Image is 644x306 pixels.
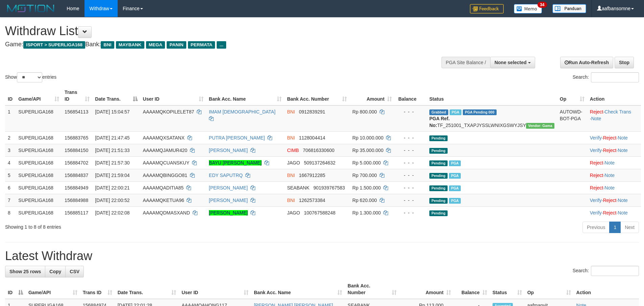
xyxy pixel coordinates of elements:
[450,109,461,115] span: Marked by aafchhiseyha
[350,86,395,105] th: Amount: activate to sort column ascending
[95,109,129,114] span: [DATE] 15:04:57
[587,131,641,144] td: · ·
[143,148,187,153] span: AAAAMQJAMUR420
[397,108,424,115] div: - - -
[5,156,16,169] td: 4
[590,173,603,178] a: Reject
[16,131,62,144] td: SUPERLIGA168
[397,134,424,141] div: - - -
[470,4,504,14] img: Feedback.jpg
[209,173,243,178] a: EDY SAPUTRQ
[143,173,187,178] span: AAAAMQBINGGO81
[590,148,602,153] a: Verify
[429,198,448,204] span: Pending
[352,210,381,215] span: Rp 1.300.000
[429,135,448,141] span: Pending
[591,266,639,276] input: Search:
[604,109,631,114] a: Check Trans
[287,148,299,153] span: CIMB
[352,160,381,165] span: Rp 5.000.000
[609,222,621,233] a: 1
[5,194,16,206] td: 7
[490,280,525,299] th: Status: activate to sort column ascending
[5,3,56,14] img: MOTION_logo.png
[17,72,42,82] select: Showentries
[557,105,587,132] td: AUTOWD-BOT-PGA
[525,280,574,299] th: Op: activate to sort column ascending
[5,144,16,156] td: 3
[95,198,129,203] span: [DATE] 22:00:52
[591,72,639,82] input: Search:
[287,135,295,141] span: BNI
[5,24,423,38] h1: Withdraw List
[449,185,461,191] span: Marked by aafromsomean
[587,105,641,132] td: · ·
[65,109,88,114] span: 156854113
[49,269,61,274] span: Copy
[5,105,16,132] td: 1
[603,148,617,153] a: Reject
[16,194,62,206] td: SUPERLIGA168
[397,184,424,191] div: - - -
[95,148,129,153] span: [DATE] 21:51:33
[590,198,602,203] a: Verify
[143,185,184,190] span: AAAAMQADITIA85
[582,222,610,233] a: Previous
[429,173,448,179] span: Pending
[604,185,615,190] a: Note
[395,86,427,105] th: Balance
[591,116,601,121] a: Note
[115,280,179,299] th: Date Trans.: activate to sort column ascending
[209,210,248,215] a: [PERSON_NAME]
[427,86,557,105] th: Status
[429,210,448,216] span: Pending
[603,210,617,215] a: Reject
[399,280,454,299] th: Amount: activate to sort column ascending
[429,160,448,166] span: Pending
[345,280,399,299] th: Bank Acc. Number: activate to sort column ascending
[299,135,325,141] span: Copy 1128004414 to clipboard
[95,173,129,178] span: [DATE] 21:59:04
[5,266,45,277] a: Show 25 rows
[65,185,88,190] span: 156884949
[526,123,554,129] span: Vendor URL: https://trx31.1velocity.biz
[449,173,461,179] span: Marked by aafphoenmanit
[587,206,641,219] td: · ·
[65,210,88,215] span: 156885117
[16,105,62,132] td: SUPERLIGA168
[5,131,16,144] td: 2
[397,209,424,216] div: - - -
[442,57,490,68] div: PGA Site Balance /
[304,160,335,165] span: Copy 509137264632 to clipboard
[5,181,16,194] td: 6
[143,135,185,141] span: AAAAMQXSATANX
[146,41,165,49] span: MEGA
[65,148,88,153] span: 156884150
[590,210,602,215] a: Verify
[287,173,295,178] span: BNI
[590,160,603,165] a: Reject
[449,160,461,166] span: Marked by aafchoeunmanni
[604,173,615,178] a: Note
[95,160,129,165] span: [DATE] 21:57:30
[587,181,641,194] td: ·
[209,160,262,165] a: BAYU [PERSON_NAME]
[95,185,129,190] span: [DATE] 22:00:21
[95,210,129,215] span: [DATE] 22:02:08
[9,269,41,274] span: Show 25 rows
[299,198,325,203] span: Copy 1262573384 to clipboard
[287,160,300,165] span: JAGO
[16,206,62,219] td: SUPERLIGA168
[552,4,586,13] img: panduan.png
[352,185,381,190] span: Rp 1.500.000
[5,221,263,230] div: Showing 1 to 8 of 8 entries
[557,86,587,105] th: Op: activate to sort column ascending
[618,148,628,153] a: Note
[603,198,617,203] a: Reject
[618,198,628,203] a: Note
[463,109,497,115] span: PGA Pending
[143,210,190,215] span: AAAAMQDMASXAND
[95,135,129,141] span: [DATE] 21:47:45
[299,109,325,114] span: Copy 0912839291 to clipboard
[397,159,424,166] div: - - -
